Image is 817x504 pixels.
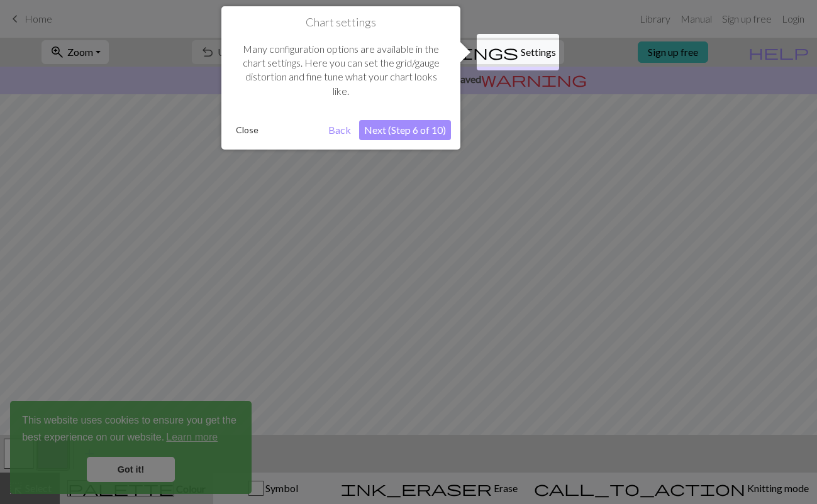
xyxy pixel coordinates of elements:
[231,16,451,30] h1: Chart settings
[359,120,451,140] button: Next (Step 6 of 10)
[231,30,451,111] div: Many configuration options are available in the chart settings. Here you can set the grid/gauge d...
[231,121,264,140] button: Close
[221,6,460,150] div: Chart settings
[323,120,356,140] button: Back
